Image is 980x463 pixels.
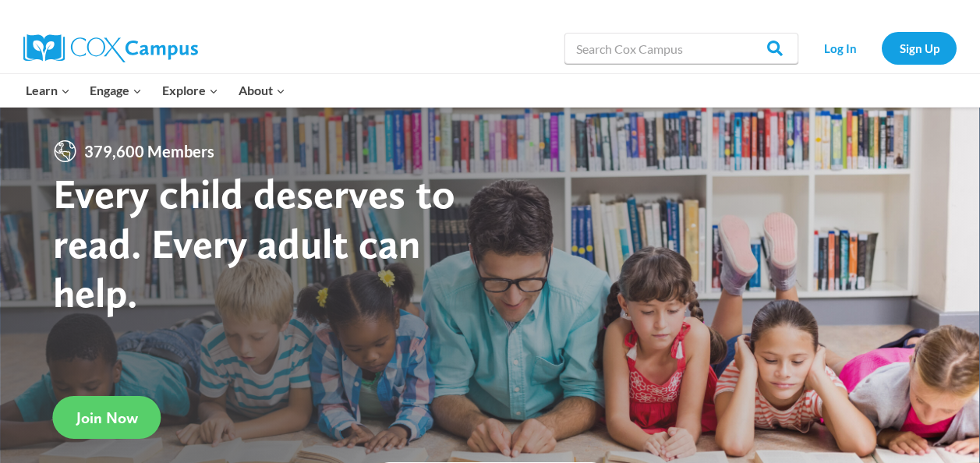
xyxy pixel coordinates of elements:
[564,33,798,64] input: Search Cox Campus
[53,396,161,439] a: Join Now
[806,32,874,64] a: Log In
[90,80,142,101] span: Engage
[78,139,221,164] span: 379,600 Members
[76,408,138,427] span: Join Now
[53,168,455,317] strong: Every child deserves to read. Every adult can help.
[806,32,957,64] nav: Secondary Navigation
[882,32,957,64] a: Sign Up
[239,80,285,101] span: About
[23,34,198,62] img: Cox Campus
[162,80,218,101] span: Explore
[26,80,70,101] span: Learn
[16,74,295,107] nav: Primary Navigation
